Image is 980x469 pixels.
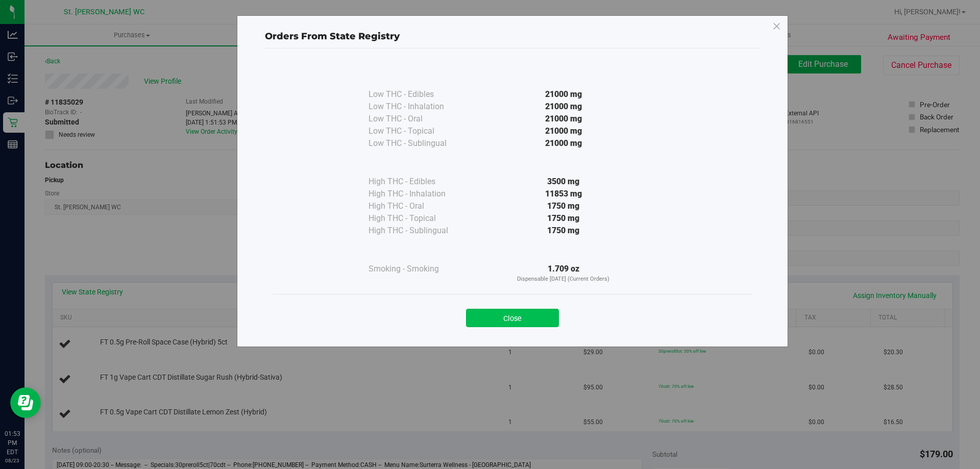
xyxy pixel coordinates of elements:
[369,176,471,188] div: High THC - Edibles
[471,176,656,188] div: 3500 mg
[369,113,471,125] div: Low THC - Oral
[369,137,471,150] div: Low THC - Sublingual
[471,188,656,200] div: 11853 mg
[471,125,656,137] div: 21000 mg
[471,263,656,284] div: 1.709 oz
[369,225,471,237] div: High THC - Sublingual
[369,88,471,101] div: Low THC - Edibles
[471,113,656,125] div: 21000 mg
[369,263,471,275] div: Smoking - Smoking
[471,200,656,212] div: 1750 mg
[10,387,41,418] iframe: Resource center
[369,212,471,225] div: High THC - Topical
[466,309,559,327] button: Close
[471,212,656,225] div: 1750 mg
[369,188,471,200] div: High THC - Inhalation
[471,275,656,284] p: Dispensable [DATE] (Current Orders)
[471,101,656,113] div: 21000 mg
[369,125,471,137] div: Low THC - Topical
[471,225,656,237] div: 1750 mg
[369,101,471,113] div: Low THC - Inhalation
[471,88,656,101] div: 21000 mg
[369,200,471,212] div: High THC - Oral
[265,31,400,42] span: Orders From State Registry
[471,137,656,150] div: 21000 mg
